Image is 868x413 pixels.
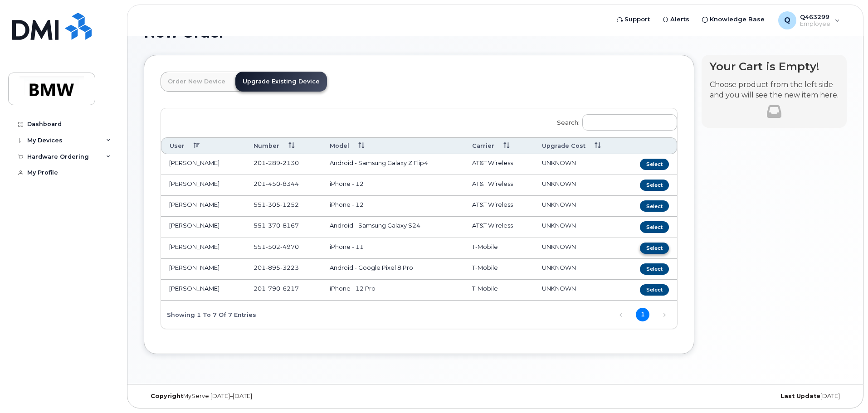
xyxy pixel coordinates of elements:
[696,10,771,29] a: Knowledge Base
[266,159,280,166] span: 289
[542,201,576,208] span: UNKNOWN
[254,201,299,208] span: 551
[464,196,534,217] td: AT&T Wireless
[280,243,299,250] span: 4970
[144,24,847,40] h1: New Order
[542,264,576,271] span: UNKNOWN
[640,243,669,254] button: Select
[784,15,790,26] span: Q
[161,259,245,280] td: [PERSON_NAME]
[280,264,299,271] span: 3223
[322,175,464,196] td: iPhone - 12
[322,217,464,238] td: Android - Samsung Galaxy S24
[144,393,378,400] div: MyServe [DATE]–[DATE]
[710,15,765,24] span: Knowledge Base
[322,154,464,175] td: Android - Samsung Galaxy Z Flip4
[670,15,689,24] span: Alerts
[254,243,299,250] span: 551
[612,393,847,400] div: [DATE]
[161,280,245,301] td: [PERSON_NAME]
[800,20,830,28] span: Employee
[266,180,280,187] span: 450
[464,175,534,196] td: AT&T Wireless
[266,222,280,229] span: 370
[254,264,299,271] span: 201
[254,222,299,229] span: 551
[161,306,256,322] div: Showing 1 to 7 of 7 entries
[656,10,696,29] a: Alerts
[640,221,669,233] button: Select
[464,238,534,259] td: T-Mobile
[266,264,280,271] span: 895
[542,159,576,166] span: UNKNOWN
[161,72,233,92] a: Order New Device
[640,200,669,212] button: Select
[322,137,464,154] th: Model: activate to sort column ascending
[266,285,280,292] span: 790
[710,80,839,101] p: Choose product from the left side and you will see the new item here.
[542,285,576,292] span: UNKNOWN
[161,196,245,217] td: [PERSON_NAME]
[245,137,322,154] th: Number: activate to sort column ascending
[266,243,280,250] span: 502
[151,393,183,399] strong: Copyright
[235,72,327,92] a: Upgrade Existing Device
[542,180,576,187] span: UNKNOWN
[161,238,245,259] td: [PERSON_NAME]
[322,259,464,280] td: Android - Google Pixel 8 Pro
[582,114,677,131] input: Search:
[280,222,299,229] span: 8167
[464,259,534,280] td: T-Mobile
[161,175,245,196] td: [PERSON_NAME]
[551,108,677,134] label: Search:
[280,201,299,208] span: 1252
[280,285,299,292] span: 6217
[254,285,299,292] span: 201
[640,284,669,296] button: Select
[322,280,464,301] td: iPhone - 12 Pro
[614,308,628,322] a: Previous
[640,159,669,170] button: Select
[161,217,245,238] td: [PERSON_NAME]
[322,238,464,259] td: iPhone - 11
[636,308,649,321] a: 1
[658,308,671,322] a: Next
[254,159,299,166] span: 201
[161,137,245,154] th: User: activate to sort column descending
[710,60,839,73] h4: Your Cart is Empty!
[464,280,534,301] td: T-Mobile
[464,137,534,154] th: Carrier: activate to sort column ascending
[322,196,464,217] td: iPhone - 12
[542,243,576,250] span: UNKNOWN
[280,180,299,187] span: 8344
[542,222,576,229] span: UNKNOWN
[829,374,861,406] iframe: Messenger Launcher
[280,159,299,166] span: 2130
[254,180,299,187] span: 201
[161,154,245,175] td: [PERSON_NAME]
[610,10,656,29] a: Support
[624,15,650,24] span: Support
[640,263,669,275] button: Select
[464,217,534,238] td: AT&T Wireless
[640,180,669,191] button: Select
[266,201,280,208] span: 305
[772,11,846,29] div: Q463299
[800,13,830,20] span: Q463299
[464,154,534,175] td: AT&T Wireless
[534,137,622,154] th: Upgrade Cost: activate to sort column ascending
[780,393,820,399] strong: Last Update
